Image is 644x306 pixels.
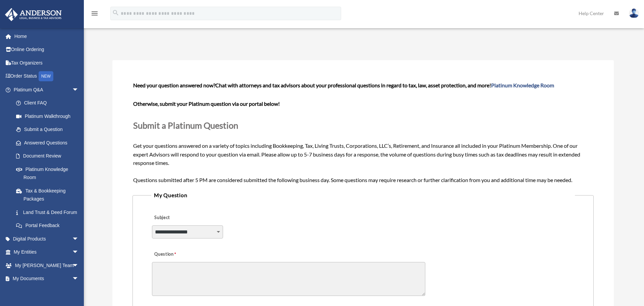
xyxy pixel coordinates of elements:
[72,259,86,272] span: arrow_drop_down
[9,123,86,136] a: Submit a Question
[215,82,554,88] span: Chat with attorneys and tax advisors about your professional questions in regard to tax, law, ass...
[5,259,89,272] a: My [PERSON_NAME] Teamarrow_drop_down
[152,213,216,222] label: Subject
[491,82,554,88] a: Platinum Knowledge Room
[5,83,89,96] a: Platinum Q&Aarrow_drop_down
[3,8,64,21] img: Anderson Advisors Platinum Portal
[9,136,89,149] a: Answered Questions
[133,100,280,107] b: Otherwise, submit your Platinum question via our portal below!
[72,272,86,286] span: arrow_drop_down
[9,110,89,123] a: Platinum Walkthrough
[9,206,89,219] a: Land Trust & Deed Forum
[5,30,89,43] a: Home
[629,8,639,18] img: User Pic
[5,43,89,56] a: Online Ordering
[5,246,89,259] a: My Entitiesarrow_drop_down
[151,190,575,200] legend: My Question
[133,82,215,88] span: Need your question answered now?
[9,96,89,110] a: Client FAQ
[5,56,89,70] a: Tax Organizers
[5,70,89,83] a: Order StatusNEW
[152,250,204,259] label: Question
[72,232,86,246] span: arrow_drop_down
[133,120,238,130] span: Submit a Platinum Question
[112,9,119,16] i: search
[91,9,99,17] i: menu
[5,232,89,246] a: Digital Productsarrow_drop_down
[133,82,593,183] span: Get your questions answered on a variety of topics including Bookkeeping, Tax, Living Trusts, Cor...
[9,184,89,206] a: Tax & Bookkeeping Packages
[9,219,89,232] a: Portal Feedback
[9,163,89,184] a: Platinum Knowledge Room
[5,272,89,286] a: My Documentsarrow_drop_down
[72,246,86,259] span: arrow_drop_down
[39,71,53,81] div: NEW
[9,149,89,163] a: Document Review
[91,12,99,17] a: menu
[72,83,86,97] span: arrow_drop_down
